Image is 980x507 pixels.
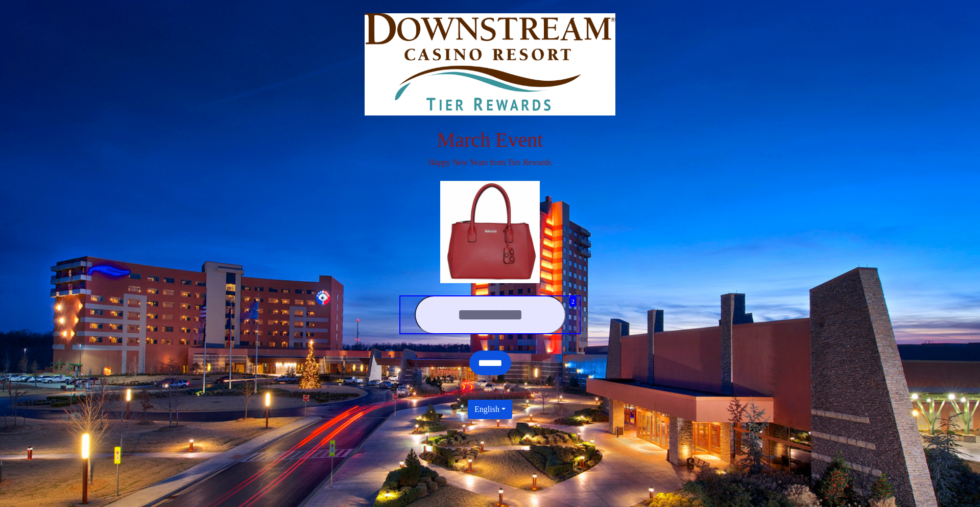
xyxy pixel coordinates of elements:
[441,389,539,398] span: Powered by TIER Rewards™
[207,156,774,169] p: Happy New Years from Tier Rewards
[468,400,512,419] button: English
[440,181,540,283] img: Center Image
[207,128,774,152] h1: March Event
[365,13,615,116] img: Logo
